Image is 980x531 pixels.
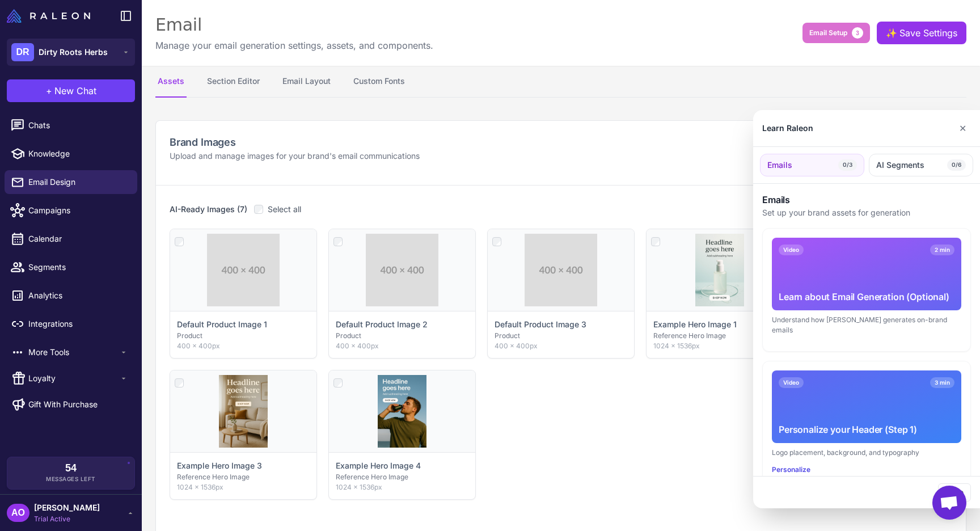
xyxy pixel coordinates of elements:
[938,483,971,501] button: Close
[772,465,810,475] button: Personalize
[779,245,804,255] span: Video
[772,448,961,458] div: Logo placement, background, and typography
[772,315,961,335] div: Understand how [PERSON_NAME] generates on-brand emails
[762,122,813,134] div: Learn Raleon
[954,117,971,140] button: Close
[767,159,792,171] span: Emails
[932,486,966,520] div: Open chat
[779,423,954,436] div: Personalize your Header (Step 1)
[869,154,973,176] button: AI Segments0/6
[762,206,971,219] p: Set up your brand assets for generation
[838,159,857,171] span: 0/3
[762,193,971,206] h3: Emails
[930,377,954,388] span: 3 min
[760,154,864,176] button: Emails0/3
[779,377,804,388] span: Video
[779,290,954,304] div: Learn about Email Generation (Optional)
[930,245,954,255] span: 2 min
[947,159,966,171] span: 0/6
[876,159,924,171] span: AI Segments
